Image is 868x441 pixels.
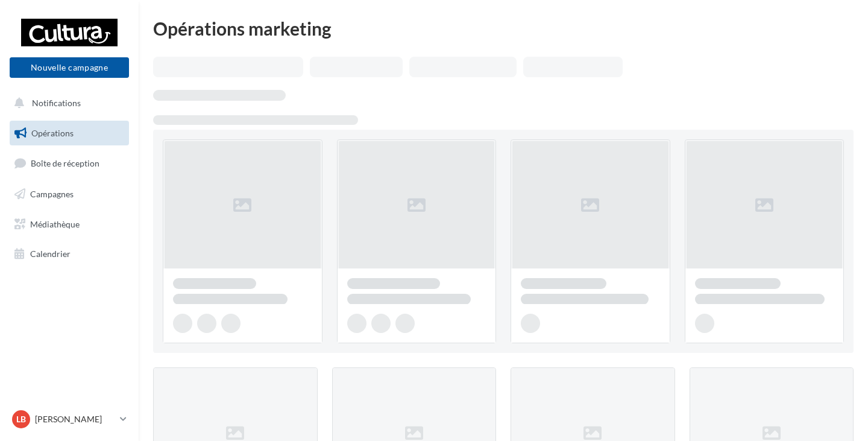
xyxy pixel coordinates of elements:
a: Médiathèque [7,212,131,237]
a: Campagnes [7,182,131,207]
a: Opérations [7,121,131,146]
a: Boîte de réception [7,150,131,176]
p: [PERSON_NAME] [35,413,115,425]
button: Notifications [7,90,127,116]
a: LB [PERSON_NAME] [10,408,129,431]
div: Opérations marketing [153,19,854,37]
span: Opérations [31,128,74,138]
span: Boîte de réception [31,158,99,168]
span: Médiathèque [30,218,80,229]
a: Calendrier [7,241,131,267]
span: Notifications [32,98,81,108]
span: Campagnes [30,189,74,199]
button: Nouvelle campagne [10,57,129,78]
span: LB [16,413,26,425]
span: Calendrier [30,249,71,259]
